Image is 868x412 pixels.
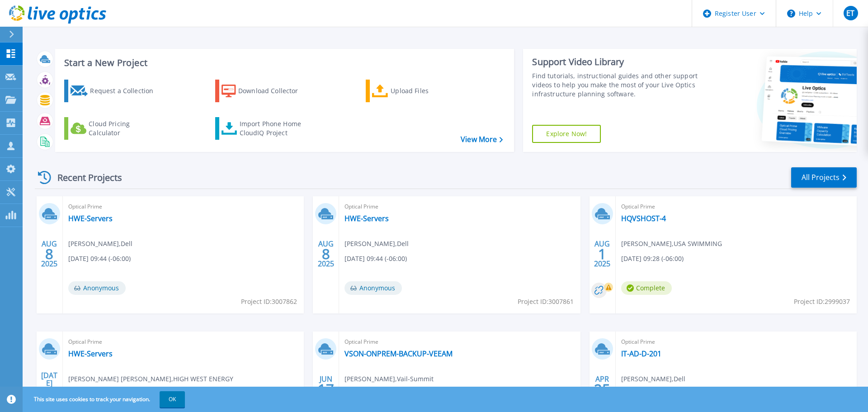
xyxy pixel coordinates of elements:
[344,349,453,358] a: VSON-ONPREM-BACKUP-VEEAM
[241,297,297,307] span: Project ID: 3007862
[594,373,611,406] div: APR 2025
[160,391,185,407] button: OK
[344,374,434,384] span: [PERSON_NAME] , Vail-Summit
[344,239,409,249] span: [PERSON_NAME] , Dell
[64,117,165,140] a: Cloud Pricing Calculator
[791,167,857,188] a: All Projects
[344,202,575,212] span: Optical Prime
[45,250,53,258] span: 8
[89,119,161,137] div: Cloud Pricing Calculator
[317,373,335,406] div: JUN 2025
[598,250,606,258] span: 1
[621,337,851,347] span: Optical Prime
[344,254,407,264] span: [DATE] 09:44 (-06:00)
[594,237,611,270] div: AUG 2025
[25,391,185,407] span: This site uses cookies to track your navigation.
[794,297,850,307] span: Project ID: 2999037
[594,385,610,393] span: 25
[532,56,702,68] div: Support Video Library
[317,237,335,270] div: AUG 2025
[90,82,162,100] div: Request a Collection
[68,239,132,249] span: [PERSON_NAME] , Dell
[64,80,165,102] a: Request a Collection
[621,239,722,249] span: [PERSON_NAME] , USA SWIMMING
[68,254,131,264] span: [DATE] 09:44 (-06:00)
[68,214,113,223] a: HWE-Servers
[621,281,672,295] span: Complete
[344,281,402,295] span: Anonymous
[215,80,316,102] a: Download Collector
[68,281,126,295] span: Anonymous
[68,337,298,347] span: Optical Prime
[518,297,574,307] span: Project ID: 3007861
[64,58,503,68] h3: Start a New Project
[621,374,685,384] span: [PERSON_NAME] , Dell
[41,237,58,270] div: AUG 2025
[621,254,684,264] span: [DATE] 09:28 (-06:00)
[240,119,310,137] div: Import Phone Home CloudIQ Project
[621,214,666,223] a: HQVSHOST-4
[344,214,389,223] a: HWE-Servers
[318,385,334,393] span: 17
[391,82,463,100] div: Upload Files
[238,82,311,100] div: Download Collector
[846,9,854,17] span: ET
[621,349,661,358] a: IT-AD-D-201
[41,373,58,406] div: [DATE] 2025
[35,166,134,189] div: Recent Projects
[68,349,113,358] a: HWE-Servers
[344,337,575,347] span: Optical Prime
[621,202,851,212] span: Optical Prime
[322,250,330,258] span: 8
[68,374,233,384] span: [PERSON_NAME] [PERSON_NAME] , HIGH WEST ENERGY
[366,80,467,102] a: Upload Files
[461,135,503,144] a: View More
[532,125,601,143] a: Explore Now!
[532,71,702,99] div: Find tutorials, instructional guides and other support videos to help you make the most of your L...
[68,202,298,212] span: Optical Prime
